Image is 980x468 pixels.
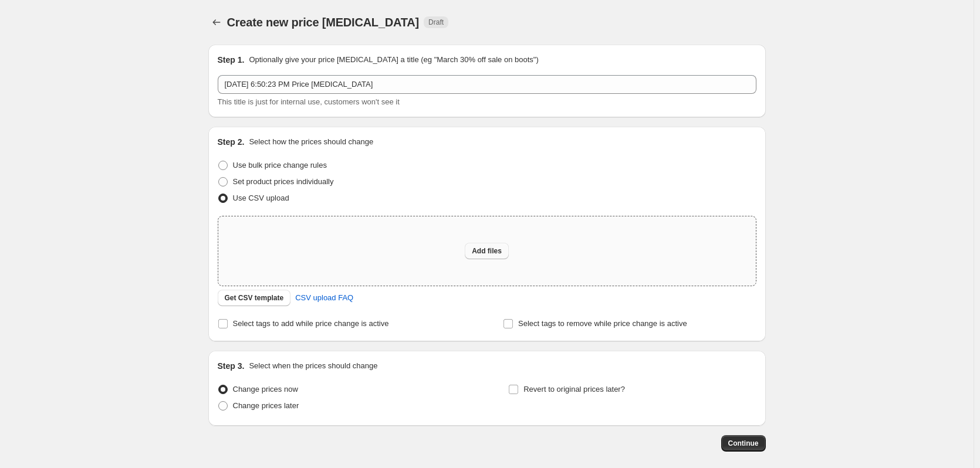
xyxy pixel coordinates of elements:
[218,290,291,306] button: Get CSV template
[233,401,299,410] span: Change prices later
[225,293,284,303] span: Get CSV template
[218,75,756,94] input: 30% off holiday sale
[249,360,377,372] p: Select when the prices should change
[728,439,759,448] span: Continue
[249,136,373,148] p: Select how the prices should change
[518,319,687,328] span: Select tags to remove while price change is active
[218,136,245,148] h2: Step 2.
[288,289,360,307] a: CSV upload FAQ
[218,360,245,372] h2: Step 3.
[218,54,245,66] h2: Step 1.
[227,16,420,29] span: Create new price [MEDICAL_DATA]
[218,97,400,106] span: This title is just for internal use, customers won't see it
[428,18,444,27] span: Draft
[233,177,334,186] span: Set product prices individually
[233,385,298,394] span: Change prices now
[523,385,625,394] span: Revert to original prices later?
[208,14,225,30] button: Price change jobs
[465,243,509,259] button: Add files
[249,54,538,66] p: Optionally give your price [MEDICAL_DATA] a title (eg "March 30% off sale on boots")
[233,161,327,169] span: Use bulk price change rules
[233,319,389,328] span: Select tags to add while price change is active
[472,246,502,256] span: Add files
[233,194,289,202] span: Use CSV upload
[295,292,353,304] span: CSV upload FAQ
[721,435,766,452] button: Continue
